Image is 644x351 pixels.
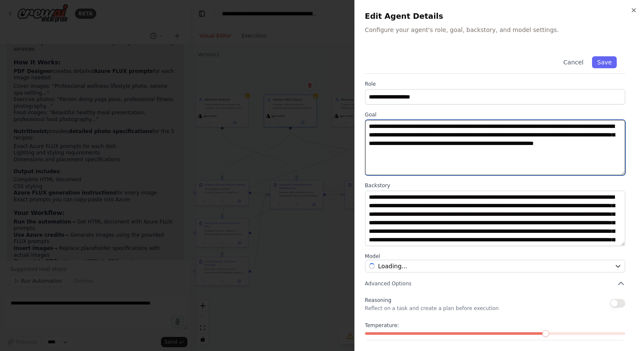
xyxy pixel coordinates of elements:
[365,260,625,273] button: Loading...
[365,297,391,303] span: Reasoning
[365,305,499,312] p: Reflect on a task and create a plan before execution
[365,253,625,260] label: Model
[378,262,408,270] span: azure/azure/gpt-5-mini
[558,56,588,68] button: Cancel
[365,10,634,22] h2: Edit Agent Details
[365,182,625,189] label: Backstory
[365,81,625,87] label: Role
[365,280,411,287] span: Advanced Options
[365,111,625,118] label: Goal
[365,26,634,34] p: Configure your agent's role, goal, backstory, and model settings.
[365,279,625,288] button: Advanced Options
[592,56,617,68] button: Save
[365,322,399,329] span: Temperature:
